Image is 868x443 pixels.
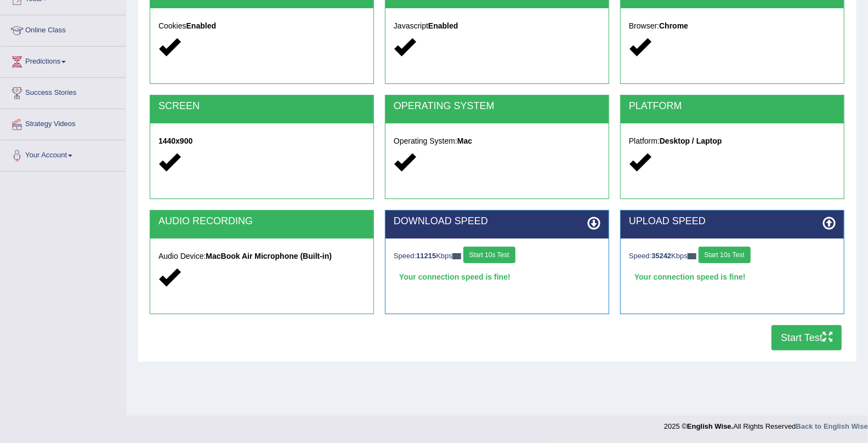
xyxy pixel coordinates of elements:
[394,247,600,266] div: Speed: Kbps
[394,137,600,145] h5: Operating System:
[629,137,836,145] h5: Platform:
[394,101,600,112] h2: OPERATING SYSTEM
[394,269,600,285] div: Your connection speed is fine!
[186,21,216,30] strong: Enabled
[699,247,751,263] button: Start 10s Test
[158,101,365,112] h2: SCREEN
[1,78,126,105] a: Success Stories
[771,325,842,350] button: Start Test
[158,252,365,260] h5: Audio Device:
[158,137,192,145] strong: 1440x900
[416,252,436,260] strong: 11215
[394,216,600,227] h2: DOWNLOAD SPEED
[457,137,472,145] strong: Mac
[629,269,836,285] div: Your connection speed is fine!
[629,216,836,227] h2: UPLOAD SPEED
[428,21,458,30] strong: Enabled
[687,422,733,430] strong: English Wise.
[629,247,836,266] div: Speed: Kbps
[452,253,461,259] img: ajax-loader-fb-connection.gif
[206,252,332,260] strong: MacBook Air Microphone (Built-in)
[629,22,836,30] h5: Browser:
[659,21,688,30] strong: Chrome
[796,422,868,430] a: Back to English Wise
[664,416,868,431] div: 2025 © All Rights Reserved
[394,22,600,30] h5: Javascript
[158,22,365,30] h5: Cookies
[660,137,722,145] strong: Desktop / Laptop
[1,109,126,137] a: Strategy Videos
[1,140,126,168] a: Your Account
[688,253,696,259] img: ajax-loader-fb-connection.gif
[463,247,515,263] button: Start 10s Test
[629,101,836,112] h2: PLATFORM
[651,252,671,260] strong: 35242
[158,216,365,227] h2: AUDIO RECORDING
[1,15,126,43] a: Online Class
[1,47,126,74] a: Predictions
